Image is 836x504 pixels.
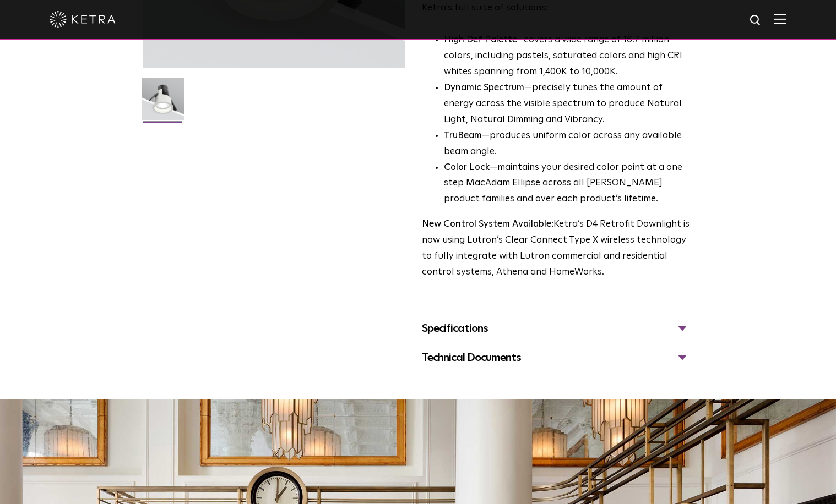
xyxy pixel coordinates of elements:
img: ketra-logo-2019-white [50,11,116,28]
img: search icon [749,14,763,28]
li: —precisely tunes the amount of energy across the visible spectrum to produce Natural Light, Natur... [444,80,690,128]
strong: New Control System Available: [422,220,553,229]
li: —maintains your desired color point at a one step MacAdam Ellipse across all [PERSON_NAME] produc... [444,160,690,208]
li: —produces uniform color across any available beam angle. [444,128,690,160]
strong: Dynamic Spectrum [444,83,524,92]
div: Specifications [422,320,690,337]
strong: High Def Palette - [444,35,524,45]
img: D4R Retrofit Downlight [142,78,184,129]
strong: TruBeam [444,131,482,140]
p: Ketra’s D4 Retrofit Downlight is now using Lutron’s Clear Connect Type X wireless technology to f... [422,217,690,281]
div: Technical Documents [422,349,690,366]
p: covers a wide range of 16.7 million colors, including pastels, saturated colors and high CRI whit... [444,32,690,80]
strong: Color Lock [444,163,490,172]
img: Hamburger%20Nav.svg [774,14,786,24]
